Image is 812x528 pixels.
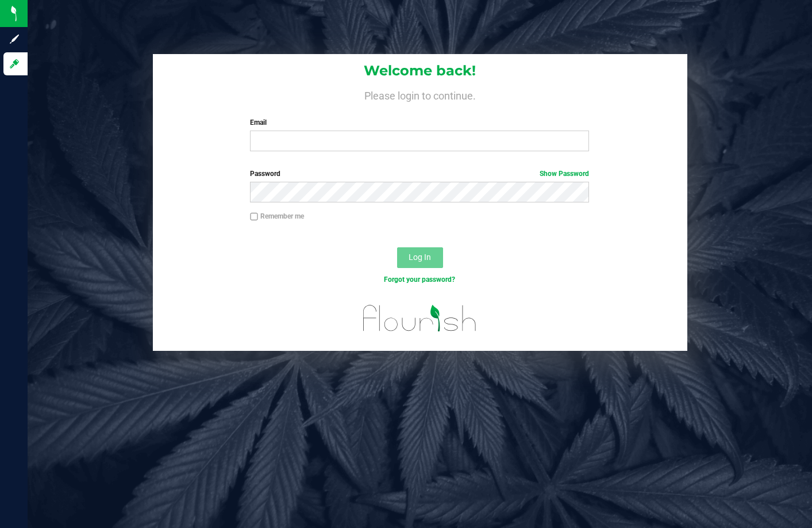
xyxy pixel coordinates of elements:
[250,213,258,221] input: Remember me
[250,117,589,128] label: Email
[9,33,20,45] inline-svg: Sign up
[9,58,20,70] inline-svg: Log in
[397,247,443,268] button: Log In
[409,252,431,262] span: Log In
[540,170,589,178] a: Show Password
[153,87,687,101] h4: Please login to continue.
[384,276,455,284] a: Forgot your password?
[353,297,487,340] img: flourish_logo.svg
[153,63,687,78] h1: Welcome back!
[250,170,280,178] span: Password
[250,211,304,221] label: Remember me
